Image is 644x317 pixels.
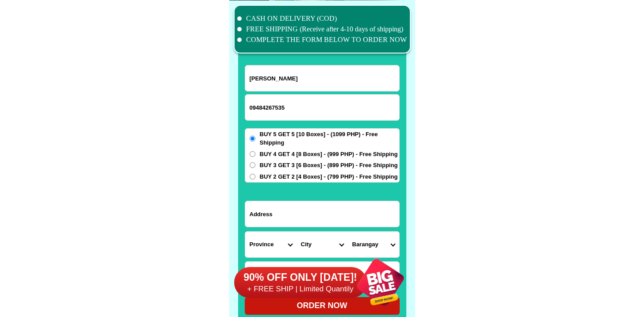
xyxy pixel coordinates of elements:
[234,271,367,284] h6: 90% OFF ONLY [DATE]!
[250,136,255,141] input: BUY 5 GET 5 [10 Boxes] - (1099 PHP) - Free Shipping
[245,95,399,120] input: Input phone_number
[250,162,255,168] input: BUY 3 GET 3 [6 Boxes] - (899 PHP) - Free Shipping
[297,232,348,257] select: Select district
[250,151,255,157] input: BUY 4 GET 4 [8 Boxes] - (999 PHP) - Free Shipping
[260,130,399,147] span: BUY 5 GET 5 [10 Boxes] - (1099 PHP) - Free Shipping
[260,161,398,170] span: BUY 3 GET 3 [6 Boxes] - (899 PHP) - Free Shipping
[234,284,367,294] h6: + FREE SHIP | Limited Quantily
[245,65,399,91] input: Input full_name
[237,13,407,24] li: CASH ON DELIVERY (COD)
[348,232,399,257] select: Select commune
[260,172,398,181] span: BUY 2 GET 2 [4 Boxes] - (799 PHP) - Free Shipping
[250,174,255,180] input: BUY 2 GET 2 [4 Boxes] - (799 PHP) - Free Shipping
[237,24,407,34] li: FREE SHIPPING (Receive after 4-10 days of shipping)
[245,201,399,227] input: Input address
[245,232,297,257] select: Select province
[237,34,407,45] li: COMPLETE THE FORM BELOW TO ORDER NOW
[260,150,398,159] span: BUY 4 GET 4 [8 Boxes] - (999 PHP) - Free Shipping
